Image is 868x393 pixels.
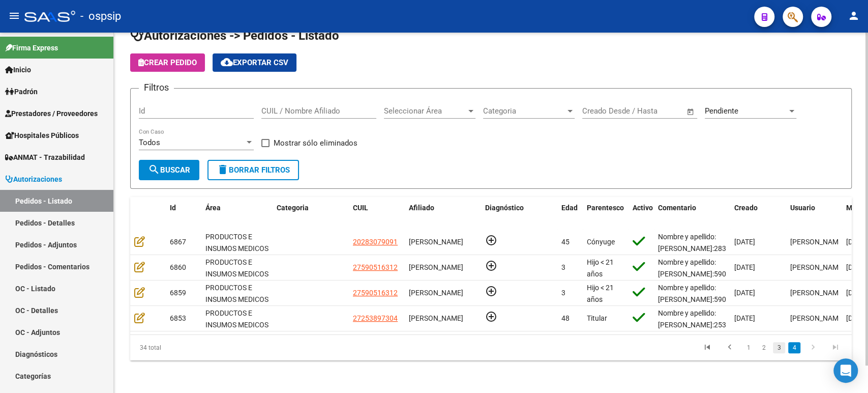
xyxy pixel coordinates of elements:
span: Edad [561,204,578,212]
datatable-header-cell: Usuario [786,197,842,231]
span: ANMAT - Trazabilidad [5,152,85,163]
span: [PERSON_NAME] [409,314,463,322]
datatable-header-cell: Diagnóstico [481,197,557,231]
span: 6853 [170,314,186,322]
span: Crear Pedido [138,58,197,67]
span: [DATE] [846,238,867,246]
a: go to next page [803,342,823,353]
span: [PERSON_NAME] [790,238,845,246]
span: Parentesco [587,204,624,212]
span: [PERSON_NAME] [790,263,845,271]
span: Nombre y apellido: [PERSON_NAME]:59051631 Dirección: [PERSON_NAME][STREET_ADDRESS][PERSON_NAME] T... [658,258,746,359]
datatable-header-cell: Área [201,197,273,231]
span: Hijo < 21 años [587,258,614,278]
span: [DATE] [734,238,755,246]
span: [PERSON_NAME] [409,263,463,271]
datatable-header-cell: Activo [628,197,654,231]
span: [PERSON_NAME] [409,289,463,297]
span: [DATE] [734,263,755,271]
span: Exportar CSV [221,58,288,67]
span: Titular [587,314,607,322]
span: Autorizaciones [5,174,62,185]
span: Autorizaciones -> Pedidos - Listado [130,29,339,43]
span: Firma Express [5,42,58,53]
span: 3 [561,263,565,271]
span: Área [205,204,221,212]
span: 3 [561,289,565,297]
span: Nombre y apellido: [PERSON_NAME]:25389730 Clinica del sol Fecha de cx [DATE] [658,309,746,352]
span: Comentario [658,204,696,212]
span: [DATE] [846,314,867,322]
span: Mostrar sólo eliminados [274,137,357,149]
div: 34 total [130,335,273,360]
a: go to previous page [720,342,739,353]
span: Activo [633,204,653,212]
span: Nombre y apellido: [PERSON_NAME]:28307909 SE LE ROMPIO LA SILLA DE EL. [658,233,746,275]
span: Padrón [5,86,38,97]
span: 45 [561,238,570,246]
span: Hijo < 21 años [587,284,614,303]
button: Crear Pedido [130,53,205,72]
span: Todos [139,138,160,147]
span: 27590516312 [353,263,398,271]
button: Open calendar [685,106,697,118]
datatable-header-cell: Creado [730,197,786,231]
a: go to last page [826,342,845,353]
mat-icon: add_circle_outline [485,260,497,272]
mat-icon: person [848,10,860,22]
span: Categoria [483,106,565,116]
mat-icon: cloud_download [221,56,233,68]
span: - ospsip [80,5,121,27]
span: [DATE] [846,289,867,297]
a: 1 [742,342,755,353]
mat-icon: menu [8,10,20,22]
mat-icon: delete [217,163,229,176]
span: [PERSON_NAME] [409,238,463,246]
span: Categoria [277,204,309,212]
span: Afiliado [409,204,434,212]
span: [DATE] [846,263,867,271]
a: go to first page [698,342,717,353]
span: Buscar [148,165,190,175]
span: CUIL [353,204,368,212]
span: 6859 [170,289,186,297]
span: PRODUCTOS E INSUMOS MEDICOS [205,309,268,329]
span: 20283079091 [353,238,398,246]
li: page 2 [756,339,771,356]
span: [DATE] [734,289,755,297]
span: Diagnóstico [485,204,524,212]
span: 27253897304 [353,314,398,322]
li: page 4 [787,339,802,356]
li: page 1 [741,339,756,356]
datatable-header-cell: Afiliado [405,197,481,231]
span: [DATE] [734,314,755,322]
a: 2 [758,342,770,353]
datatable-header-cell: Edad [557,197,583,231]
button: Buscar [139,160,199,180]
mat-icon: search [148,163,160,176]
a: 4 [788,342,800,353]
span: Prestadores / Proveedores [5,108,98,119]
span: Usuario [790,204,815,212]
input: Fecha fin [633,106,682,116]
span: Cónyuge [587,238,615,246]
datatable-header-cell: Comentario [654,197,730,231]
mat-icon: add_circle_outline [485,234,497,246]
div: Open Intercom Messenger [833,358,858,383]
span: 27590516312 [353,289,398,297]
span: PRODUCTOS E INSUMOS MEDICOS [205,258,268,278]
datatable-header-cell: Categoria [273,197,349,231]
datatable-header-cell: Id [166,197,201,231]
span: 48 [561,314,570,322]
datatable-header-cell: Parentesco [583,197,628,231]
span: Id [170,204,176,212]
span: 6860 [170,263,186,271]
button: Exportar CSV [213,53,296,72]
mat-icon: add_circle_outline [485,285,497,297]
span: 6867 [170,238,186,246]
input: Fecha inicio [582,106,623,116]
span: Hospitales Públicos [5,130,79,141]
li: page 3 [771,339,787,356]
button: Borrar Filtros [207,160,299,180]
span: PRODUCTOS E INSUMOS MEDICOS [205,233,268,252]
